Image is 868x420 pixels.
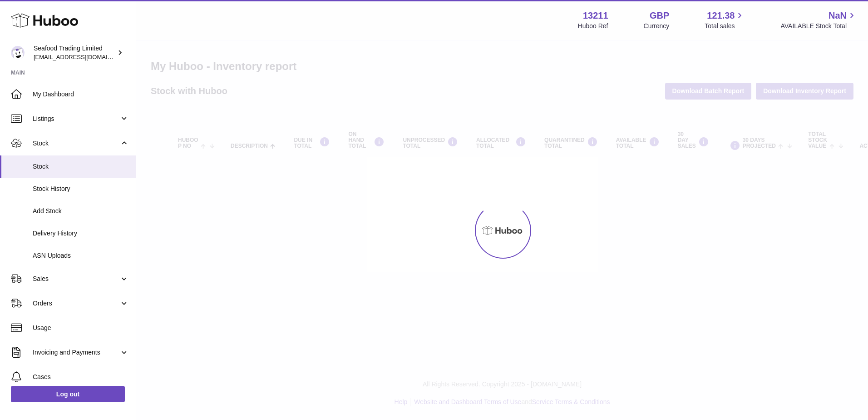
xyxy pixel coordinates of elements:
[33,207,129,215] span: Add Stock
[705,22,745,30] span: Total sales
[34,53,133,60] span: [EMAIL_ADDRESS][DOMAIN_NAME]
[11,46,25,60] img: online@rickstein.com
[34,44,115,61] div: Seafood Trading Limited
[33,115,119,123] span: Listings
[33,324,129,332] span: Usage
[644,22,670,30] div: Currency
[33,348,119,357] span: Invoicing and Payments
[583,10,608,22] strong: 13211
[33,162,129,171] span: Stock
[33,251,129,260] span: ASN Uploads
[33,229,129,238] span: Delivery History
[33,185,129,193] span: Stock History
[780,22,857,30] span: AVAILABLE Stock Total
[33,373,129,381] span: Cases
[707,10,735,22] span: 121.38
[33,90,129,99] span: My Dashboard
[705,10,745,30] a: 121.38 Total sales
[829,10,847,22] span: NaN
[33,139,119,148] span: Stock
[33,299,119,308] span: Orders
[780,10,857,30] a: NaN AVAILABLE Stock Total
[578,22,608,30] div: Huboo Ref
[33,275,119,283] span: Sales
[650,10,669,22] strong: GBP
[11,386,125,402] a: Log out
